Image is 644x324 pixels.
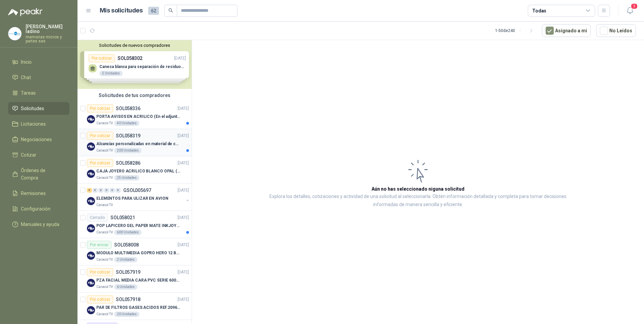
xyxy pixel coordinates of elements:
[87,142,95,151] img: Company Logo
[8,56,69,68] a: Inicio
[178,160,189,166] p: [DATE]
[8,102,69,115] a: Solicitudes
[26,35,69,43] p: memorias micros y partes sas
[26,24,69,34] p: [PERSON_NAME] ladino
[114,242,139,247] p: SOL058008
[21,74,31,81] span: Chat
[624,5,636,17] button: 3
[116,161,140,165] p: SOL058286
[96,250,180,256] p: MODULO MULTIMEDIA GOPRO HERO 12 BLACK
[21,136,52,143] span: Negociaciones
[87,268,113,276] div: Por cotizar
[77,265,192,293] a: Por cotizarSOL057919[DATE] Company LogoPZA FACIAL MEDIA CARA PVC SERIE 6000 3MCaracol TV6 Unidades
[8,218,69,231] a: Manuales y ayuda
[93,188,98,193] div: 0
[96,141,180,147] p: Alcancías personalizadas en material de cerámica (VER ADJUNTO)
[21,120,46,128] span: Licitaciones
[114,230,141,235] div: 600 Unidades
[96,175,113,181] p: Caracol TV
[21,190,46,197] span: Remisiones
[96,168,180,174] p: CAJA JOYERO ACRILICO BLANCO OPAL (En el adjunto mas detalle)
[87,306,95,314] img: Company Logo
[100,6,143,15] h1: Mis solicitudes
[96,257,113,262] p: Caracol TV
[8,187,69,200] a: Remisiones
[77,293,192,320] a: Por cotizarSOL057918[DATE] Company LogoPAR DE FILTROS GASES ACIDOS REF.2096 3MCaracol TV20 Unidades
[87,170,95,178] img: Company Logo
[21,167,63,182] span: Órdenes de Compra
[87,132,113,140] div: Por cotizar
[96,312,113,317] p: Caracol TV
[123,188,151,193] p: GSOL005697
[77,238,192,265] a: Por enviarSOL058008[DATE] Company LogoMODULO MULTIMEDIA GOPRO HERO 12 BLACKCaracol TV2 Unidades
[116,297,140,302] p: SOL057918
[114,175,139,181] div: 25 Unidades
[178,187,189,194] p: [DATE]
[87,279,95,287] img: Company Logo
[110,215,135,220] p: SOL058021
[87,197,95,205] img: Company Logo
[87,224,95,232] img: Company Logo
[116,270,140,274] p: SOL057919
[96,304,180,311] p: PAR DE FILTROS GASES ACIDOS REF.2096 3M
[116,133,140,138] p: SOL058319
[8,118,69,130] a: Licitaciones
[114,257,137,262] div: 2 Unidades
[104,188,109,193] div: 0
[96,277,180,284] p: PZA FACIAL MEDIA CARA PVC SERIE 6000 3M
[96,284,113,290] p: Caracol TV
[259,193,577,209] p: Explora los detalles, cotizaciones y actividad de una solicitud al seleccionarla. Obtén informaci...
[8,27,21,40] img: Company Logo
[8,202,69,215] a: Configuración
[8,87,69,99] a: Tareas
[96,148,113,153] p: Caracol TV
[178,105,189,112] p: [DATE]
[21,151,36,159] span: Cotizar
[96,114,180,120] p: PORTA AVISOS EN ACRILICO (En el adjunto mas informacion)
[21,89,36,97] span: Tareas
[96,230,113,235] p: Caracol TV
[532,7,546,14] div: Todas
[77,102,192,129] a: Por cotizarSOL058336[DATE] Company LogoPORTA AVISOS EN ACRILICO (En el adjunto mas informacion)Ca...
[372,185,464,193] h3: Aún no has seleccionado niguna solicitud
[80,43,189,48] button: Solicitudes de nuevos compradores
[96,121,113,126] p: Caracol TV
[21,58,32,66] span: Inicio
[87,159,113,167] div: Por cotizar
[87,295,113,303] div: Por cotizar
[495,25,537,36] div: 1 - 50 de 240
[178,269,189,276] p: [DATE]
[87,241,111,249] div: Por enviar
[8,149,69,161] a: Cotizar
[87,252,95,260] img: Company Logo
[8,133,69,146] a: Negociaciones
[8,164,69,184] a: Órdenes de Compra
[114,284,137,290] div: 6 Unidades
[596,24,636,37] button: No Leídos
[87,115,95,123] img: Company Logo
[98,188,103,193] div: 0
[178,215,189,221] p: [DATE]
[178,242,189,248] p: [DATE]
[77,156,192,184] a: Por cotizarSOL058286[DATE] Company LogoCAJA JOYERO ACRILICO BLANCO OPAL (En el adjunto mas detall...
[87,104,113,112] div: Por cotizar
[21,205,51,213] span: Configuración
[110,188,115,193] div: 0
[77,89,192,102] div: Solicitudes de tus compradores
[87,214,108,222] div: Cerrado
[148,7,159,15] span: 62
[77,129,192,156] a: Por cotizarSOL058319[DATE] Company LogoAlcancías personalizadas en material de cerámica (VER ADJU...
[77,211,192,238] a: CerradoSOL058021[DATE] Company LogoPOP LAPICERO GEL PAPER MATE INKJOY 0.7 (Revisar el adjunto)Car...
[21,221,59,228] span: Manuales y ayuda
[168,8,173,13] span: search
[96,202,113,208] p: Caracol TV
[114,121,139,126] div: 40 Unidades
[96,195,168,202] p: ELEMENTOS PARA ULIZAR EN AVION
[178,296,189,303] p: [DATE]
[178,133,189,139] p: [DATE]
[87,186,190,208] a: 6 0 0 0 0 0 GSOL005697[DATE] Company LogoELEMENTOS PARA ULIZAR EN AVIONCaracol TV
[8,8,42,16] img: Logo peakr
[96,223,180,229] p: POP LAPICERO GEL PAPER MATE INKJOY 0.7 (Revisar el adjunto)
[114,312,139,317] div: 20 Unidades
[114,148,141,153] div: 200 Unidades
